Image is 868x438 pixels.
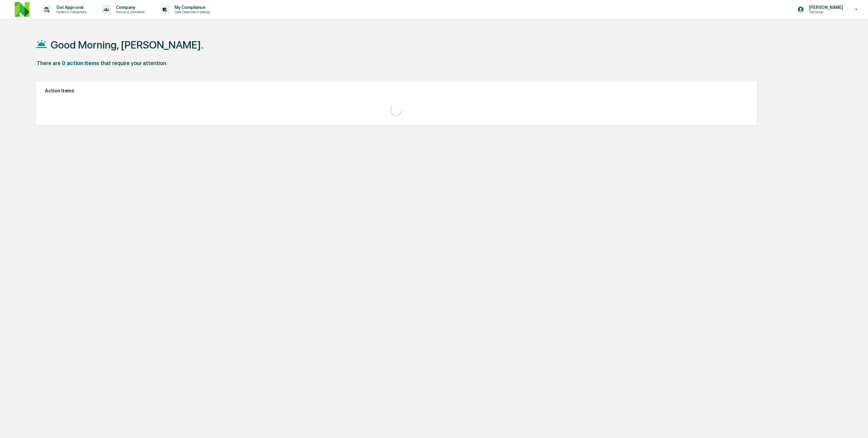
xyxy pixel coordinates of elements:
p: Content & Transactions [51,10,89,14]
p: Data, Deadlines & Settings [170,10,213,14]
p: My Compliance [170,5,213,10]
div: 0 action items [62,60,99,66]
h1: Good Morning, [PERSON_NAME]. [51,39,203,51]
img: logo [15,2,30,17]
p: Get Approval [51,5,89,10]
p: Test Group [804,10,846,14]
h2: Action Items [45,88,748,94]
div: that require your attention. [101,60,167,66]
p: Company [111,5,148,10]
p: [PERSON_NAME] [804,5,846,10]
p: Policies & Documents [111,10,148,14]
div: There are [37,60,61,66]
